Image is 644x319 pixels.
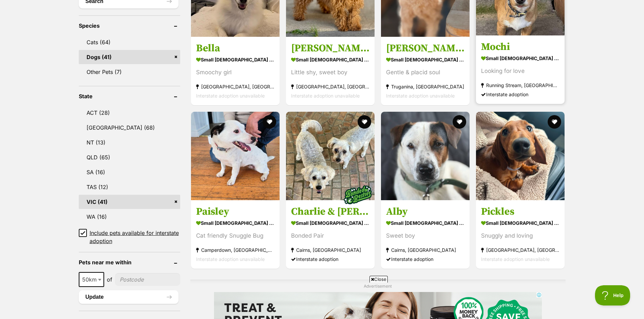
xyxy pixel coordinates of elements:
[79,180,180,194] a: TAS (12)
[481,218,559,228] strong: small [DEMOGRAPHIC_DATA] Dog
[291,205,369,218] h3: Charlie & [PERSON_NAME]
[476,200,565,269] a: Pickles small [DEMOGRAPHIC_DATA] Dog Snuggly and loving [GEOGRAPHIC_DATA], [GEOGRAPHIC_DATA] Inte...
[291,245,369,255] strong: Cairns, [GEOGRAPHIC_DATA]
[196,245,275,255] strong: Camperdown, [GEOGRAPHIC_DATA]
[79,121,180,135] a: [GEOGRAPHIC_DATA] (68)
[79,275,103,284] span: 50km
[158,285,486,316] iframe: Advertisement
[476,35,565,104] a: Mochi small [DEMOGRAPHIC_DATA] Dog Looking for love Running Stream, [GEOGRAPHIC_DATA] Interstate ...
[386,255,464,264] div: Interstate adoption
[79,290,178,304] button: Update
[381,37,470,105] a: [PERSON_NAME] small [DEMOGRAPHIC_DATA] Dog Gentle & placid soul Truganina, [GEOGRAPHIC_DATA] Inte...
[386,42,464,55] h3: [PERSON_NAME]
[291,231,369,240] div: Bonded Pair
[481,90,559,99] div: Interstate adoption
[291,68,369,77] div: Little shy, sweet boy
[386,231,464,240] div: Sweet boy
[481,256,550,262] span: Interstate adoption unavailable
[291,218,369,228] strong: small [DEMOGRAPHIC_DATA] Dog
[386,93,455,99] span: Interstate adoption unavailable
[481,231,559,240] div: Snuggly and loving
[291,55,369,64] strong: small [DEMOGRAPHIC_DATA] Dog
[79,23,180,29] header: Species
[369,276,388,283] span: Close
[453,115,466,129] button: favourite
[79,259,180,265] header: Pets near me within
[79,65,180,79] a: Other Pets (7)
[291,93,360,99] span: Interstate adoption unavailable
[79,150,180,164] a: QLD (65)
[191,37,280,105] a: Bella small [DEMOGRAPHIC_DATA] Dog Smoochy girl [GEOGRAPHIC_DATA], [GEOGRAPHIC_DATA] Interstate a...
[341,178,375,212] img: bonded besties
[481,53,559,63] strong: small [DEMOGRAPHIC_DATA] Dog
[79,210,180,224] a: WA (16)
[595,285,630,305] iframe: Help Scout Beacon - Open
[115,273,180,286] input: postcode
[196,82,275,91] strong: [GEOGRAPHIC_DATA], [GEOGRAPHIC_DATA]
[291,42,369,55] h3: [PERSON_NAME]
[196,231,275,240] div: Cat friendly Snuggle Bug
[381,200,470,269] a: Alby small [DEMOGRAPHIC_DATA] Dog Sweet boy Cairns, [GEOGRAPHIC_DATA] Interstate adoption
[79,93,180,99] header: State
[196,218,275,228] strong: small [DEMOGRAPHIC_DATA] Dog
[381,112,470,200] img: Alby - Jack Russell Terrier Dog
[79,195,180,209] a: VIC (41)
[481,41,559,53] h3: Mochi
[90,229,180,245] span: Include pets available for interstate adoption
[79,135,180,150] a: NT (13)
[79,272,104,287] span: 50km
[286,37,375,105] a: [PERSON_NAME] small [DEMOGRAPHIC_DATA] Dog Little shy, sweet boy [GEOGRAPHIC_DATA], [GEOGRAPHIC_D...
[79,35,180,49] a: Cats (64)
[107,275,112,284] span: of
[79,50,180,64] a: Dogs (41)
[79,106,180,120] a: ACT (28)
[386,55,464,64] strong: small [DEMOGRAPHIC_DATA] Dog
[481,245,559,255] strong: [GEOGRAPHIC_DATA], [GEOGRAPHIC_DATA]
[191,112,280,200] img: Paisley - Jack Russell Terrier Dog
[386,205,464,218] h3: Alby
[196,205,275,218] h3: Paisley
[263,115,276,129] button: favourite
[386,245,464,255] strong: Cairns, [GEOGRAPHIC_DATA]
[481,205,559,218] h3: Pickles
[358,115,371,129] button: favourite
[481,81,559,90] strong: Running Stream, [GEOGRAPHIC_DATA]
[79,165,180,179] a: SA (16)
[548,115,562,129] button: favourite
[196,68,275,77] div: Smoochy girl
[386,68,464,77] div: Gentle & placid soul
[191,200,280,269] a: Paisley small [DEMOGRAPHIC_DATA] Dog Cat friendly Snuggle Bug Camperdown, [GEOGRAPHIC_DATA] Inter...
[79,229,180,245] a: Include pets available for interstate adoption
[481,67,559,76] div: Looking for love
[196,42,275,55] h3: Bella
[286,112,375,200] img: Charlie & Isa - Maltese Dog
[386,218,464,228] strong: small [DEMOGRAPHIC_DATA] Dog
[291,82,369,91] strong: [GEOGRAPHIC_DATA], [GEOGRAPHIC_DATA]
[291,255,369,264] div: Interstate adoption
[196,256,265,262] span: Interstate adoption unavailable
[196,55,275,64] strong: small [DEMOGRAPHIC_DATA] Dog
[386,82,464,91] strong: Truganina, [GEOGRAPHIC_DATA]
[476,112,565,200] img: Pickles - Dachshund Dog
[286,200,375,269] a: Charlie & [PERSON_NAME] small [DEMOGRAPHIC_DATA] Dog Bonded Pair Cairns, [GEOGRAPHIC_DATA] Inters...
[196,93,265,99] span: Interstate adoption unavailable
